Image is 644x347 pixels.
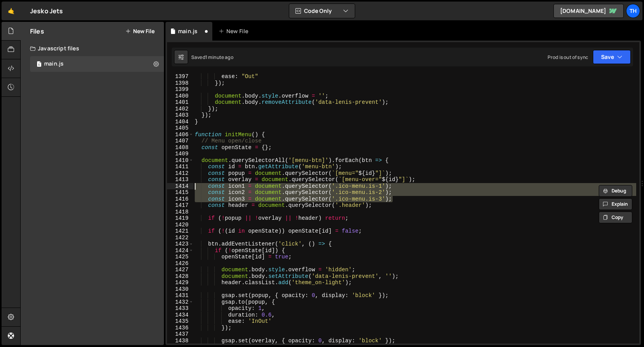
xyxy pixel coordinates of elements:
h2: Files [30,27,44,36]
div: 1423 [167,241,194,247]
div: main.js [178,27,197,35]
div: 1417 [167,202,194,209]
div: Jesko Jets [30,6,63,16]
div: 1421 [167,228,194,235]
div: 1404 [167,119,194,125]
div: Saved [191,54,233,61]
div: 1435 [167,318,194,325]
div: Prod is out of sync [548,54,588,61]
div: 16759/45776.js [30,56,164,72]
div: 1400 [167,93,194,100]
div: 1429 [167,279,194,286]
div: 1422 [167,235,194,241]
div: 1427 [167,267,194,273]
button: Copy [599,212,632,223]
div: 1410 [167,157,194,164]
div: 1414 [167,183,194,190]
div: 1416 [167,196,194,203]
a: 🤙 [2,2,21,20]
div: 1428 [167,273,194,280]
div: 1418 [167,209,194,215]
button: Debug [599,185,632,197]
div: 1434 [167,312,194,319]
div: 1412 [167,170,194,177]
div: 1397 [167,73,194,80]
div: 1401 [167,99,194,106]
div: 1408 [167,144,194,151]
div: 1413 [167,176,194,183]
button: Code Only [289,4,355,18]
div: 1425 [167,254,194,260]
div: 1403 [167,112,194,119]
div: 1436 [167,325,194,331]
div: 1402 [167,106,194,112]
div: 1420 [167,222,194,228]
a: [DOMAIN_NAME] [553,4,624,18]
button: Explain [599,198,632,210]
button: Save [593,50,631,64]
span: 1 [37,62,41,68]
div: 1407 [167,138,194,144]
a: Th [626,4,640,18]
div: 1437 [167,331,194,338]
div: 1398 [167,80,194,87]
div: 1433 [167,305,194,312]
div: 1411 [167,164,194,170]
div: 1409 [167,151,194,157]
div: 1419 [167,215,194,222]
div: 1415 [167,189,194,196]
div: 1405 [167,125,194,132]
div: New File [219,27,251,35]
div: 1438 [167,338,194,344]
div: Javascript files [21,41,164,56]
div: 1406 [167,132,194,138]
div: 1430 [167,286,194,293]
div: 1 minute ago [205,54,233,61]
div: 1399 [167,86,194,93]
div: main.js [44,61,64,68]
div: 1426 [167,260,194,267]
div: 1424 [167,247,194,254]
div: 1432 [167,299,194,306]
button: New File [125,28,155,34]
div: 1431 [167,292,194,299]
